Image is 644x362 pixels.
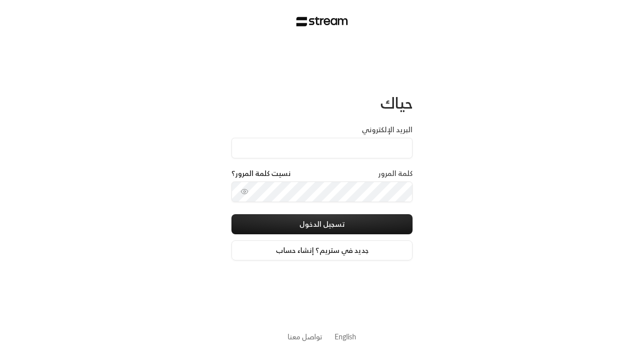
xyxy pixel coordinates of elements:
button: تواصل معنا [288,331,323,342]
button: تسجيل الدخول [231,214,413,234]
a: English [335,327,356,346]
span: حياك [380,89,413,116]
label: البريد الإلكتروني [362,125,413,135]
a: نسيت كلمة المرور؟ [231,168,291,178]
img: Stream Logo [296,17,348,27]
button: toggle password visibility [236,184,253,200]
a: تواصل معنا [288,330,323,343]
a: جديد في ستريم؟ إنشاء حساب [231,240,413,260]
label: كلمة المرور [378,168,413,178]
